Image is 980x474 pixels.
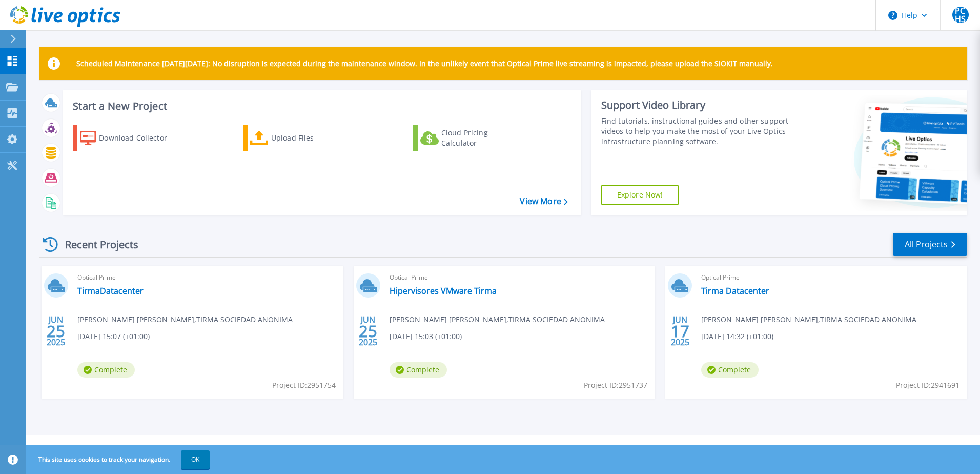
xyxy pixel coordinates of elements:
span: [DATE] 15:07 (+01:00) [77,331,150,342]
span: 17 [671,327,689,335]
a: View More [520,196,567,206]
button: OK [181,450,210,469]
span: 25 [359,327,377,335]
span: Optical Prime [77,272,337,283]
span: Optical Prime [390,272,649,283]
span: Project ID: 2951754 [272,380,336,391]
span: Optical Prime [701,272,961,283]
a: TirmaDatacenter [77,286,144,296]
a: All Projects [893,233,967,256]
span: This site uses cookies to track your navigation. [28,450,210,469]
span: [PERSON_NAME] [PERSON_NAME] , TIRMA SOCIEDAD ANONIMA [77,314,293,325]
div: Upload Files [271,128,353,148]
a: Cloud Pricing Calculator [413,125,527,151]
span: Project ID: 2941691 [896,380,959,391]
h3: Start a New Project [73,101,567,112]
div: Download Collector [99,128,181,148]
span: 25 [47,327,65,335]
a: Upload Files [243,125,357,151]
div: JUN 2025 [358,312,378,350]
span: Complete [701,362,759,378]
span: [PERSON_NAME] [PERSON_NAME] , TIRMA SOCIEDAD ANONIMA [701,314,916,325]
span: [DATE] 15:03 (+01:00) [390,331,462,342]
div: Support Video Library [601,98,793,112]
span: Complete [390,362,447,378]
a: Explore Now! [601,185,679,205]
span: Project ID: 2951737 [584,380,647,391]
div: JUN 2025 [46,312,66,350]
a: Tirma Datacenter [701,286,769,296]
a: Download Collector [73,125,187,151]
span: [DATE] 14:32 (+01:00) [701,331,773,342]
span: [PERSON_NAME] [PERSON_NAME] , TIRMA SOCIEDAD ANONIMA [390,314,605,325]
div: Recent Projects [39,232,152,257]
div: Find tutorials, instructional guides and other support videos to help you make the most of your L... [601,116,793,147]
p: Scheduled Maintenance [DATE][DATE]: No disruption is expected during the maintenance window. In t... [76,60,773,68]
div: JUN 2025 [670,312,690,350]
span: PCHS [952,7,969,23]
div: Cloud Pricing Calculator [441,128,523,148]
a: Hipervisores VMware Tirma [390,286,497,296]
span: Complete [77,362,135,378]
